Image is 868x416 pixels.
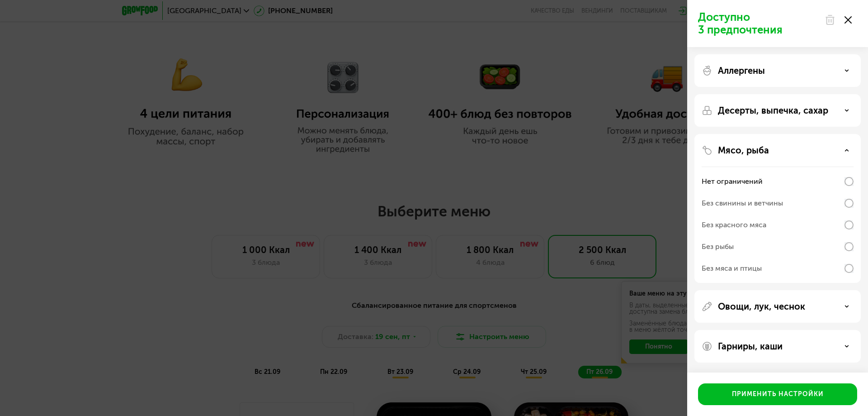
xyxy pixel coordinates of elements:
p: Гарниры, каши [718,341,783,352]
p: Мясо, рыба [718,145,769,156]
p: Десерты, выпечка, сахар [718,105,828,116]
p: Доступно 3 предпочтения [698,11,819,36]
p: Аллергены [718,65,765,76]
div: Без красного мяса [702,220,766,230]
div: Нет ограничений [702,176,763,187]
button: Применить настройки [698,383,857,405]
div: Без рыбы [702,241,734,252]
div: Применить настройки [732,390,824,399]
div: Без свинины и ветчины [702,198,783,209]
div: Без мяса и птицы [702,263,762,274]
p: Овощи, лук, чеснок [718,301,805,312]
